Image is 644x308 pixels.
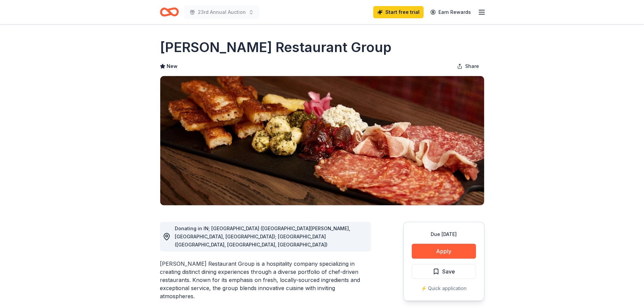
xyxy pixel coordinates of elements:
[160,38,391,57] h1: [PERSON_NAME] Restaurant Group
[175,226,350,247] span: Donating in IN; [GEOGRAPHIC_DATA] ([GEOGRAPHIC_DATA][PERSON_NAME], [GEOGRAPHIC_DATA], [GEOGRAPHIC...
[442,267,455,276] span: Save
[198,8,246,16] span: 23rd Annual Auction
[373,6,424,18] a: Start free trial
[465,62,479,70] span: Share
[412,264,476,279] button: Save
[167,62,177,70] span: New
[160,76,484,205] img: Image for Cunningham Restaurant Group
[426,6,475,18] a: Earn Rewards
[412,230,476,238] div: Due [DATE]
[412,284,476,292] div: ⚡️ Quick application
[452,60,484,73] button: Share
[184,5,259,19] button: 23rd Annual Auction
[160,260,371,300] div: [PERSON_NAME] Restaurant Group is a hospitality company specializing in creating distinct dining ...
[160,4,179,20] a: Home
[412,244,476,259] button: Apply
